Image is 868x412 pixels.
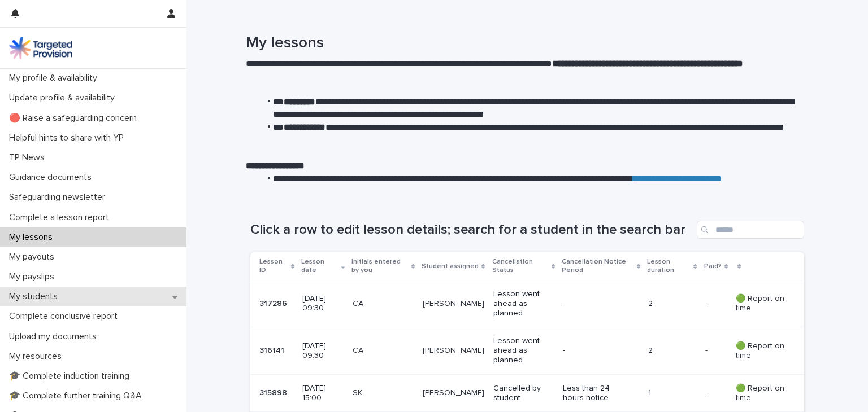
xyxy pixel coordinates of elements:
[492,256,549,277] p: Cancellation Status
[423,299,484,309] p: [PERSON_NAME]
[648,388,696,398] p: 1
[697,221,804,239] input: Search
[5,311,127,322] p: Complete conclusive report
[5,351,71,362] p: My resources
[563,384,626,403] p: Less than 24 hours notice
[5,391,151,401] p: 🎓 Complete further training Q&A
[250,327,804,374] tr: 316141316141 [DATE] 09:30CA[PERSON_NAME]Lesson went ahead as planned-2-- 🟢 Report on time
[5,371,138,382] p: 🎓 Complete induction training
[493,290,554,318] p: Lesson went ahead as planned
[250,374,804,412] tr: 315898315898 [DATE] 15:00SK[PERSON_NAME]Cancelled by studentLess than 24 hours notice1-- 🟢 Report...
[259,297,289,309] p: 317286
[648,299,696,309] p: 2
[5,192,114,203] p: Safeguarding newsletter
[423,388,484,398] p: [PERSON_NAME]
[250,280,804,327] tr: 317286317286 [DATE] 09:30CA[PERSON_NAME]Lesson went ahead as planned-2-- 🟢 Report on time
[493,336,554,365] p: Lesson went ahead as planned
[5,152,54,163] p: TP News
[5,271,63,282] p: My payslips
[5,252,63,262] p: My payouts
[5,172,101,183] p: Guidance documents
[5,212,118,223] p: Complete a lesson report
[5,73,106,84] p: My profile & availability
[736,341,786,361] p: 🟢 Report on time
[493,384,554,403] p: Cancelled by student
[351,256,409,277] p: Initials entered by you
[647,256,691,277] p: Lesson duration
[736,384,786,403] p: 🟢 Report on time
[301,256,338,277] p: Lesson date
[9,37,72,59] img: M5nRWzHhSzIhMunXDL62
[259,386,289,398] p: 315898
[705,386,710,398] p: -
[5,113,146,124] p: 🔴 Raise a safeguarding concern
[250,222,692,238] h1: Click a row to edit lesson details; search for a student in the search bar
[705,297,710,309] p: -
[246,34,800,53] h1: My lessons
[704,260,722,273] p: Paid?
[302,384,344,403] p: [DATE] 15:00
[302,294,344,313] p: [DATE] 09:30
[422,260,479,273] p: Student assigned
[5,232,62,243] p: My lessons
[563,299,626,309] p: -
[5,291,67,302] p: My students
[302,341,344,361] p: [DATE] 09:30
[5,93,124,103] p: Update profile & availability
[259,344,287,356] p: 316141
[736,294,786,313] p: 🟢 Report on time
[5,331,106,342] p: Upload my documents
[353,388,414,398] p: SK
[259,256,288,277] p: Lesson ID
[353,299,414,309] p: CA
[705,344,710,356] p: -
[5,133,133,143] p: Helpful hints to share with YP
[562,256,634,277] p: Cancellation Notice Period
[423,346,484,356] p: [PERSON_NAME]
[353,346,414,356] p: CA
[648,346,696,356] p: 2
[563,346,626,356] p: -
